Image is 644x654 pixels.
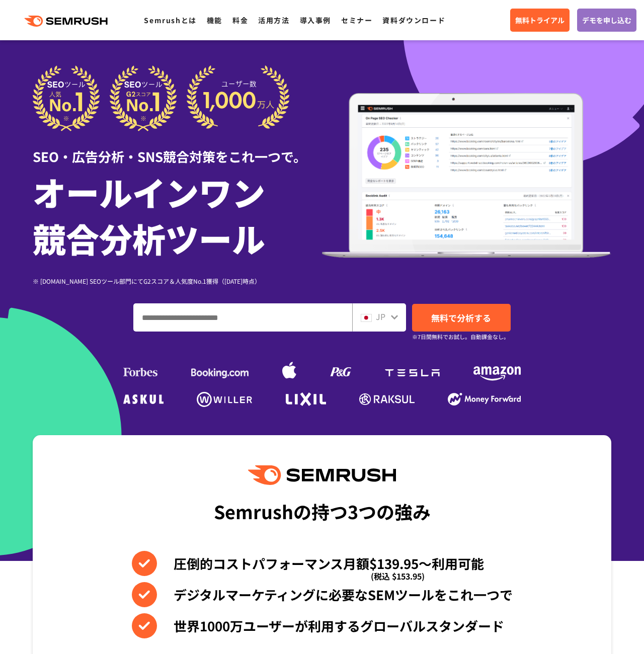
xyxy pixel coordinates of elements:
li: デジタルマーケティングに必要なSEMツールをこれ一つで [132,582,513,607]
input: ドメイン、キーワードまたはURLを入力してください [134,304,352,331]
span: JP [376,310,385,322]
a: 活用方法 [258,15,289,25]
span: (税込 $153.95) [371,563,425,589]
a: 料金 [232,15,248,25]
a: 無料トライアル [510,9,570,32]
span: デモを申し込む [582,15,631,26]
span: 無料トライアル [515,15,565,26]
div: ※ [DOMAIN_NAME] SEOツール部門にてG2スコア＆人気度No.1獲得（[DATE]時点） [33,276,322,286]
h1: オールインワン 競合分析ツール [33,169,322,261]
img: Semrush [248,465,396,485]
span: 無料で分析する [431,311,491,324]
a: デモを申し込む [577,9,636,32]
a: 導入事例 [300,15,331,25]
li: 圧倒的コストパフォーマンス月額$139.95〜利用可能 [132,551,513,576]
small: ※7日間無料でお試し。自動課金なし。 [412,332,509,342]
div: SEO・広告分析・SNS競合対策をこれ一つで。 [33,131,322,166]
a: 資料ダウンロード [382,15,445,25]
a: 機能 [207,15,222,25]
a: Semrushとは [144,15,196,25]
li: 世界1000万ユーザーが利用するグローバルスタンダード [132,613,513,638]
a: セミナー [341,15,372,25]
div: Semrushの持つ3つの強み [214,493,431,530]
a: 無料で分析する [412,304,511,332]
